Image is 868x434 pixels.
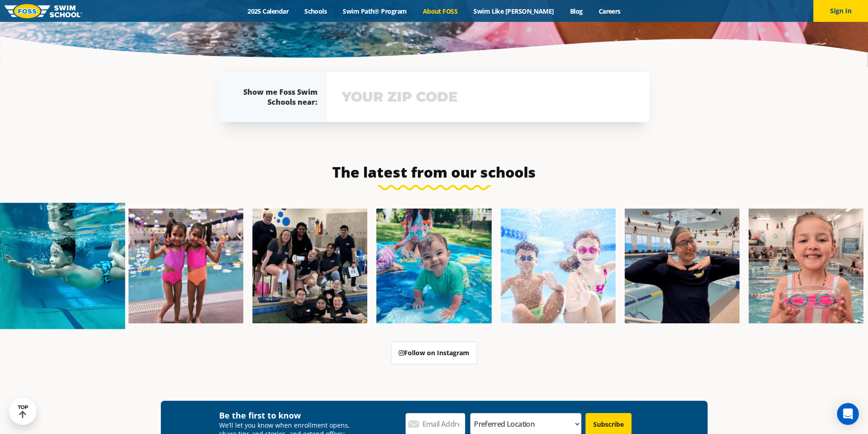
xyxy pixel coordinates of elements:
[591,7,628,15] a: Careers
[335,7,415,15] a: Swim Path® Program
[252,209,367,323] img: Fa25-Website-Images-2-600x600.png
[837,403,859,425] div: Open Intercom Messenger
[5,4,82,18] img: FOSS Swim School Logo
[625,209,740,323] img: Fa25-Website-Images-9-600x600.jpg
[339,84,637,110] input: YOUR ZIP CODE
[297,7,335,15] a: Schools
[128,209,243,323] img: Fa25-Website-Images-8-600x600.jpg
[391,342,477,364] a: Follow on Instagram
[562,7,591,15] a: Blog
[501,209,616,323] img: FCC_FOSS_GeneralShoot_May_FallCampaign_lowres-9556-600x600.jpg
[237,87,318,107] div: Show me Foss Swim Schools near:
[240,7,297,15] a: 2025 Calendar
[376,209,491,323] img: Fa25-Website-Images-600x600.png
[466,7,562,15] a: Swim Like [PERSON_NAME]
[18,404,28,419] div: TOP
[219,410,356,421] h4: Be the first to know
[415,7,466,15] a: About FOSS
[749,209,863,323] img: Fa25-Website-Images-14-600x600.jpg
